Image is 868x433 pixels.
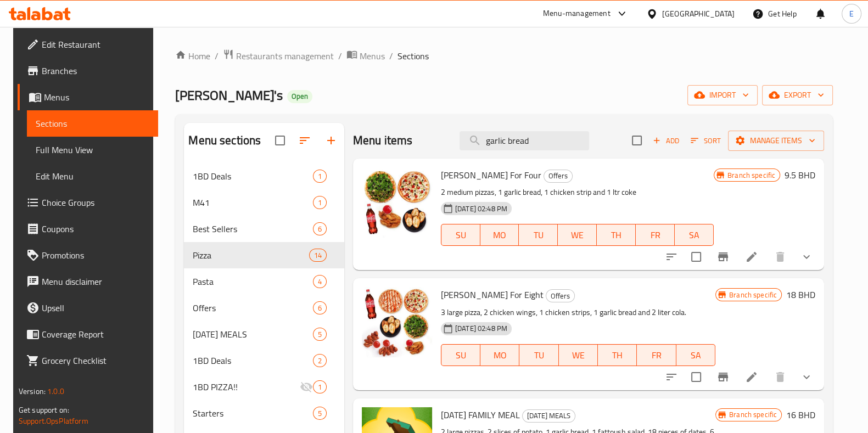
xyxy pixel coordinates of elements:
[441,167,541,183] span: [PERSON_NAME] For Four
[188,132,261,149] h2: Menu sections
[18,31,158,58] a: Edit Restaurant
[36,143,149,156] span: Full Menu View
[19,403,69,417] span: Get support on:
[18,84,158,110] a: Menus
[184,163,344,189] div: 1BD Deals1
[18,268,158,295] a: Menu disclaimer
[184,242,344,268] div: Pizza14
[268,129,292,152] span: Select all sections
[36,170,149,183] span: Edit Menu
[313,224,326,234] span: 6
[184,400,344,426] div: Starters5
[625,129,648,152] span: Select section
[223,49,334,63] a: Restaurants management
[658,364,685,390] button: sort-choices
[637,344,676,366] button: FR
[313,356,326,366] span: 2
[184,321,344,347] div: [DATE] MEALS5
[353,132,413,149] h2: Menu items
[236,49,334,63] span: Restaurants management
[18,347,158,374] a: Grocery Checklist
[688,132,724,149] button: Sort
[441,407,520,423] span: [DATE] FAMILY MEAL
[313,354,327,367] div: items
[397,49,429,63] span: Sections
[313,277,326,287] span: 4
[710,364,736,390] button: Branch-specific-item
[313,171,326,182] span: 1
[785,167,815,183] h6: 9.5 BHD
[687,85,758,105] button: import
[771,88,824,102] span: export
[27,137,158,163] a: Full Menu View
[184,268,344,295] div: Pasta4
[522,409,575,423] div: RAMADAN MEALS
[598,344,637,366] button: TH
[193,301,312,314] span: Offers
[451,323,512,334] span: [DATE] 02:48 PM
[313,380,327,393] div: items
[723,170,780,181] span: Branch specific
[313,328,327,341] div: items
[691,134,721,147] span: Sort
[193,249,309,262] span: Pizza
[441,344,480,366] button: SU
[675,224,714,246] button: SA
[193,170,312,183] span: 1BD Deals
[641,347,671,363] span: FR
[745,370,758,384] a: Edit menu item
[184,189,344,216] div: M411
[446,347,476,363] span: SU
[27,163,158,189] a: Edit Menu
[362,287,432,357] img: Joeys For Eight
[480,344,519,366] button: MO
[193,380,299,393] span: 1BD PIZZA!!
[193,222,312,235] div: Best Sellers
[485,347,515,363] span: MO
[184,216,344,242] div: Best Sellers6
[310,250,326,261] span: 14
[184,374,344,400] div: 1BD PIZZA!!1
[313,382,326,392] span: 1
[313,408,326,419] span: 5
[662,8,735,20] div: [GEOGRAPHIC_DATA]
[313,198,326,208] span: 1
[685,365,708,389] span: Select to update
[679,227,709,243] span: SA
[849,8,854,20] span: E
[362,167,432,238] img: Joeys For Four
[562,227,592,243] span: WE
[184,295,344,321] div: Offers6
[519,224,558,246] button: TU
[42,222,149,235] span: Coupons
[18,58,158,84] a: Branches
[313,222,327,235] div: items
[480,224,519,246] button: MO
[725,409,781,420] span: Branch specific
[800,250,813,263] svg: Show Choices
[725,290,781,300] span: Branch specific
[762,85,833,105] button: export
[42,354,149,367] span: Grocery Checklist
[346,49,385,63] a: Menus
[441,306,715,319] p: 3 large pizza, 2 chicken wings, 1 chicken strips, 1 garlic bread and 2 liter cola.
[737,134,815,148] span: Manage items
[523,227,553,243] span: TU
[543,7,611,20] div: Menu-management
[313,407,327,420] div: items
[175,83,283,108] span: [PERSON_NAME]'s
[446,227,476,243] span: SU
[684,132,728,149] span: Sort items
[559,344,598,366] button: WE
[451,204,512,214] span: [DATE] 02:48 PM
[601,227,631,243] span: TH
[193,328,312,341] span: [DATE] MEALS
[389,49,393,63] li: /
[544,170,572,182] span: Offers
[685,245,708,268] span: Select to update
[313,170,327,183] div: items
[18,189,158,216] a: Choice Groups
